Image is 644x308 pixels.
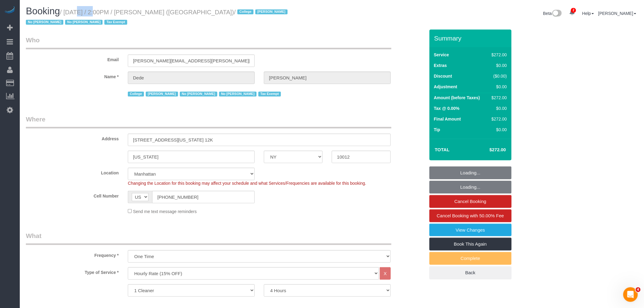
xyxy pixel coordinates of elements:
[128,151,255,163] input: City
[429,195,512,208] a: Cancel Booking
[636,287,641,292] span: 4
[471,147,506,152] h4: $272.00
[26,20,63,25] span: No [PERSON_NAME]
[434,127,440,133] label: Tip
[104,20,127,25] span: Tax Exempt
[133,209,197,214] span: Send me text message reminders
[26,115,391,128] legend: Where
[429,224,512,236] a: View Changes
[128,92,144,96] span: College
[128,54,255,67] input: Email
[434,84,457,90] label: Adjustment
[128,72,255,84] input: First Name
[434,73,452,79] label: Discount
[21,250,123,258] label: Frequency *
[152,191,255,203] input: Cell Number
[21,134,123,142] label: Address
[434,116,461,122] label: Final Amount
[435,147,450,152] strong: Total
[237,9,254,14] span: College
[434,35,509,42] h3: Summary
[219,92,257,96] span: No [PERSON_NAME]
[264,72,391,84] input: Last Name
[434,105,460,111] label: Tax @ 0.00%
[582,11,594,16] a: Help
[180,92,217,96] span: No [PERSON_NAME]
[26,36,391,49] legend: Who
[489,116,507,122] div: $272.00
[21,267,123,275] label: Type of Service *
[489,105,507,111] div: $0.00
[571,8,576,13] span: 2
[4,6,16,15] img: Automaid Logo
[258,92,281,96] span: Tax Exempt
[552,10,562,18] img: New interface
[489,127,507,133] div: $0.00
[598,11,636,16] a: [PERSON_NAME]
[434,52,449,58] label: Service
[26,6,60,16] span: Booking
[26,9,289,26] small: / [DATE] / 2:00PM / [PERSON_NAME] ([GEOGRAPHIC_DATA])
[332,151,390,163] input: Zip Code
[543,11,562,16] a: Beta
[255,9,287,14] span: [PERSON_NAME]
[489,52,507,58] div: $272.00
[489,62,507,68] div: $0.00
[21,168,123,176] label: Location
[128,181,366,186] span: Changing the Location for this booking may affect your schedule and what Services/Frequencies are...
[489,73,507,79] div: ($0.00)
[566,6,578,19] a: 2
[21,191,123,199] label: Cell Number
[434,95,480,101] label: Amount (before Taxes)
[434,62,447,68] label: Extras
[489,95,507,101] div: $272.00
[623,287,638,302] iframe: Intercom live chat
[146,92,178,96] span: [PERSON_NAME]
[429,209,512,222] a: Cancel Booking with 50.00% Fee
[21,54,123,63] label: Email
[429,238,512,250] a: Book This Again
[437,213,504,218] span: Cancel Booking with 50.00% Fee
[65,20,103,25] span: No [PERSON_NAME]
[429,266,512,279] a: Back
[26,231,391,245] legend: What
[489,84,507,90] div: $0.00
[21,72,123,80] label: Name *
